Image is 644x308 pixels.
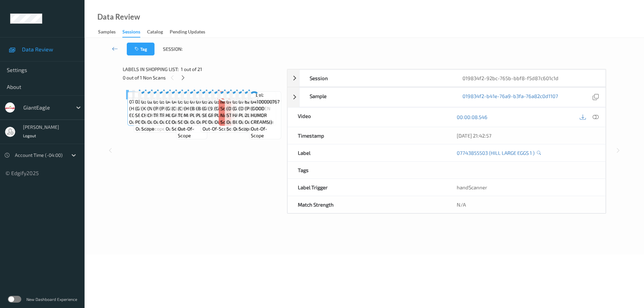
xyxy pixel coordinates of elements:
span: Label: 07102561716 (DITALIANO PLAIN BR) [239,92,266,119]
span: Label: 04100000767 (GOOD HUMOR CREAMSI) [251,92,280,125]
span: Label: 03003440045 (G.E. HAMBURGER BUN) [233,92,263,125]
div: Session [300,70,452,87]
div: Sample019834f2-b41e-76a9-b3fa-76a82c0d1107 [287,87,606,107]
span: out-of-scope [215,119,244,125]
span: out-of-scope [129,119,159,125]
span: Label: 03400029005 (HERSHEY MILK CHOCO) [184,92,214,119]
span: Label: Non-Scan [220,92,233,112]
div: Catalog [147,28,163,37]
span: Label: 05100000011 (CAMP TOMATO SOUP ) [178,92,206,125]
span: Label: 04100021404 (GOOD HUMOR COOKIES) [166,92,195,125]
span: out-of-scope [160,119,189,125]
div: Timestamp [288,127,447,144]
div: N/A [447,196,605,213]
span: out-of-scope [233,125,263,132]
span: out-of-scope [196,119,226,125]
div: Sessions [122,28,140,38]
span: Label: 02800051403 (NESQUIK CHOCOLATE ) [147,92,177,119]
div: Session019834f2-92bc-765b-bbf8-f5d87c601c1d [287,69,606,87]
span: Labels in shopping list: [123,66,178,73]
span: Label: 07680853360 (BARILLA PLUS PENNE) [196,92,226,119]
div: Match Strength [288,196,447,213]
span: out-of-scope [184,119,214,125]
span: Label: 07743855503 (HILL LARGE EGGS 1 ) [129,92,159,119]
span: Label: 03003493290 (GE SEASONED POTATO) [202,92,232,125]
a: Sessions [122,27,147,38]
a: Samples [98,27,122,37]
div: [DATE] 21:42:57 [457,132,595,139]
span: out-of-scope [153,119,183,125]
button: Tag [127,43,154,55]
span: non-scan [220,112,233,125]
div: Label Trigger [288,179,447,196]
div: Tags [288,162,447,179]
span: Session: [163,46,183,52]
div: Samples [98,28,116,37]
span: Label: 07192120616 (DIGIORNO STFD CRST) [226,92,254,119]
a: 00:00:08.546 [457,114,487,120]
span: Label: 20168800000 (93% 1LB CR GROUND ) [208,92,238,119]
span: out-of-scope [178,125,206,139]
div: Sample [300,88,452,107]
a: Catalog [147,27,170,37]
div: Video [288,108,447,127]
span: out-of-scope [147,119,177,125]
span: Label: 03100019601 (KID CUIS CHICKEN N) [141,92,169,119]
a: 019834f2-b41e-76a9-b3fa-76a82c0d1107 [462,93,558,102]
span: Label: 03003493290 (GE SEASONED POTATO) [135,92,165,125]
span: out-of-scope [208,119,238,125]
span: Label: 07680853360 (BARILLA PLUS PENNE) [190,92,220,119]
span: out-of-scope [136,125,165,132]
div: Data Review [97,14,140,20]
div: Label [288,144,447,161]
span: 1 out of 21 [181,66,202,73]
span: out-of-scope [251,125,280,139]
span: out-of-scope [190,119,220,125]
span: out-of-scope [202,125,232,132]
span: Label: 03003400060 (GE HOMO PLASTIC 13) [214,92,244,119]
span: out-of-scope [172,119,200,132]
div: 019834f2-92bc-765b-bbf8-f5d87c601c1d [452,70,605,87]
span: Label: 05100002548 (PREGO TRADITION ) [160,92,189,119]
span: Label: 62879201048 (PEP GREEN 2LB BAG ) [245,92,275,119]
span: out-of-scope [239,119,266,132]
div: handScanner [447,179,605,196]
div: Pending Updates [170,28,205,37]
span: out-of-scope [166,125,195,132]
span: Label: 05100002548 (PREGO TRADITION ) [153,92,183,119]
span: out-of-scope [245,119,274,125]
a: 07743855503 (HILL LARGE EGGS 1 ) [457,149,534,156]
span: out-of-scope [226,119,254,132]
a: Pending Updates [170,27,212,37]
span: out-of-scope [141,119,169,132]
span: Label: 04112907764 (CLASS RSTD GARLIC ) [172,92,200,119]
div: 0 out of 1 Non Scans [123,73,282,82]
